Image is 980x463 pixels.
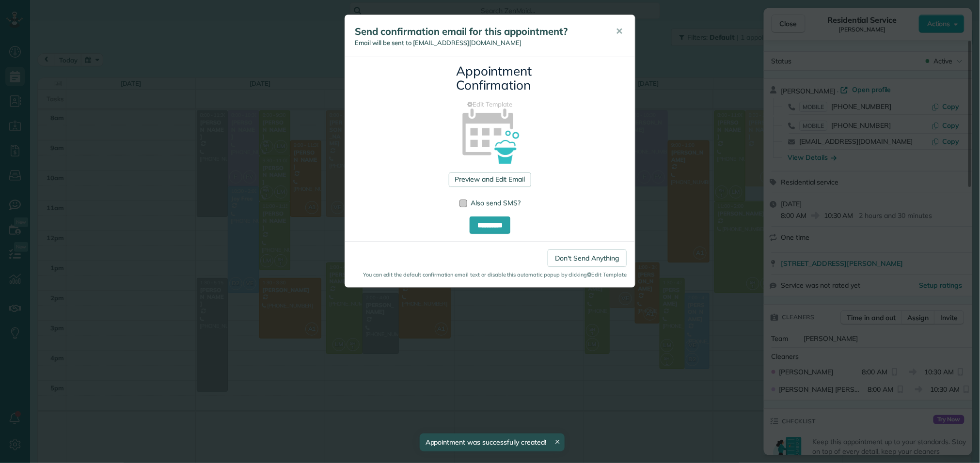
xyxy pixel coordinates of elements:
img: appointment_confirmation_icon-141e34405f88b12ade42628e8c248340957700ab75a12ae832a8710e9b578dc5.png [447,92,534,178]
span: Also send SMS? [471,199,521,207]
div: Appointment was successfully created! [420,433,565,451]
span: ✕ [616,26,623,37]
a: Preview and Edit Email [449,172,531,187]
small: You can edit the default confirmation email text or disable this automatic popup by clicking Edit... [353,271,627,278]
h3: Appointment Confirmation [456,64,524,92]
span: Email will be sent to [EMAIL_ADDRESS][DOMAIN_NAME] [355,39,522,46]
a: Don't Send Anything [548,249,627,267]
a: Edit Template [352,100,628,109]
h5: Send confirmation email for this appointment? [355,25,602,38]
